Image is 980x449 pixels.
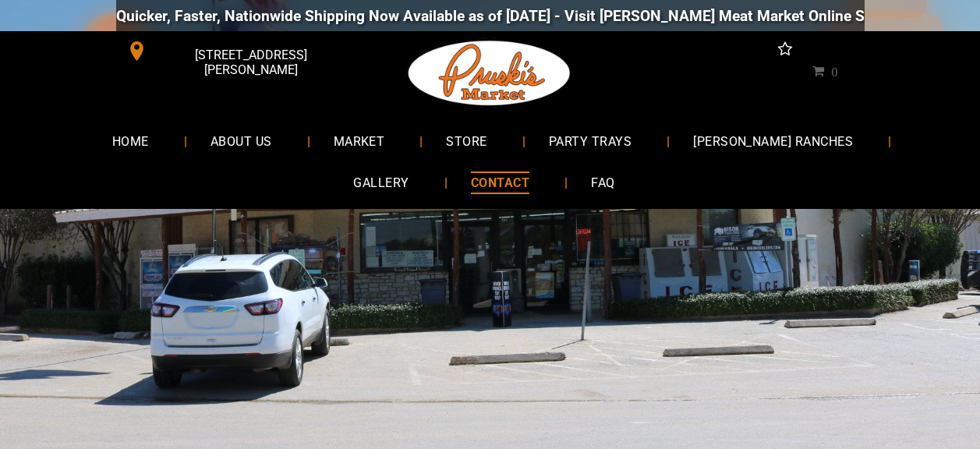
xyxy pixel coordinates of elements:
a: [PERSON_NAME] RANCHES [670,120,876,161]
a: MARKET [310,120,409,161]
span: 0 [831,65,837,77]
a: instagram [834,39,854,63]
a: PARTY TRAYS [525,120,655,161]
a: email [864,39,884,63]
a: FAQ [568,162,638,203]
a: HOME [89,120,172,161]
span: [STREET_ADDRESS][PERSON_NAME] [150,40,351,85]
a: [STREET_ADDRESS][PERSON_NAME] [116,39,355,63]
a: facebook [805,39,825,63]
a: GALLERY [330,162,432,203]
a: Social network [775,39,795,63]
a: CONTACT [448,162,553,203]
a: ABOUT US [187,120,295,161]
a: STORE [423,120,510,161]
img: Pruski-s+Market+HQ+Logo2-259w.png [405,31,574,115]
